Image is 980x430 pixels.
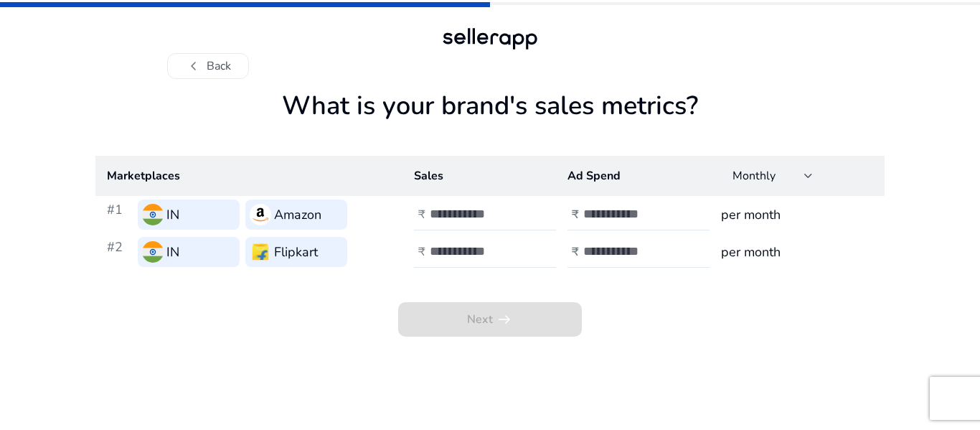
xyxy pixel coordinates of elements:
span: chevron_left [185,57,202,75]
button: chevron_leftBack [167,53,249,79]
th: Marketplaces [95,156,402,196]
th: Ad Spend [556,156,710,196]
h3: Flipkart [274,242,318,262]
img: in.svg [142,241,164,263]
img: in.svg [142,204,164,225]
span: Monthly [732,168,776,184]
h4: ₹ [418,208,425,222]
h1: What is your brand's sales metrics? [95,90,885,156]
h3: #2 [107,237,132,267]
h4: ₹ [572,246,579,259]
h3: IN [166,242,179,262]
h4: ₹ [418,246,425,259]
h3: Amazon [274,205,321,225]
h4: ₹ [572,208,579,222]
h3: #1 [107,200,132,230]
h3: per month [721,205,873,225]
h3: per month [721,242,873,262]
th: Sales [402,156,556,196]
h3: IN [166,205,179,225]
